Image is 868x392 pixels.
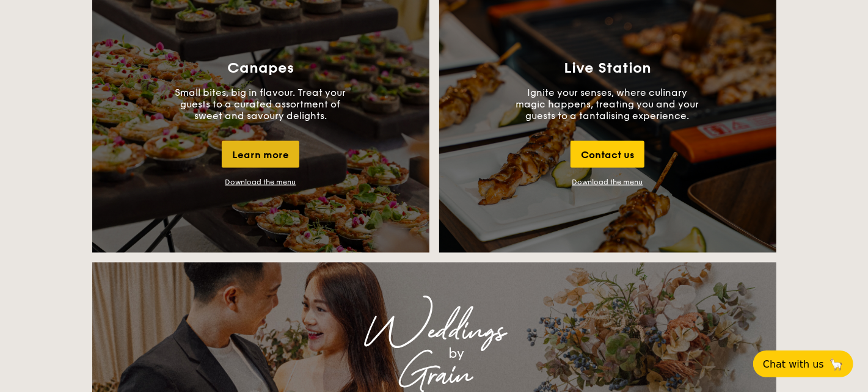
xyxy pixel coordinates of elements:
div: by [245,343,669,365]
div: Weddings [200,321,669,343]
button: Chat with us🦙 [753,350,853,377]
span: 🦙 [829,357,844,371]
div: Learn more [222,141,299,168]
div: Contact us [571,141,644,168]
div: Download the menu [225,178,296,186]
a: Download the menu [572,178,643,186]
span: Chat with us [763,358,824,370]
h3: Live Station [564,60,651,77]
p: Small bites, big in flavour. Treat your guests to a curated assortment of sweet and savoury delig... [169,87,352,122]
div: Grain [200,365,669,387]
h3: Canapes [227,60,294,77]
p: Ignite your senses, where culinary magic happens, treating you and your guests to a tantalising e... [516,87,699,122]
